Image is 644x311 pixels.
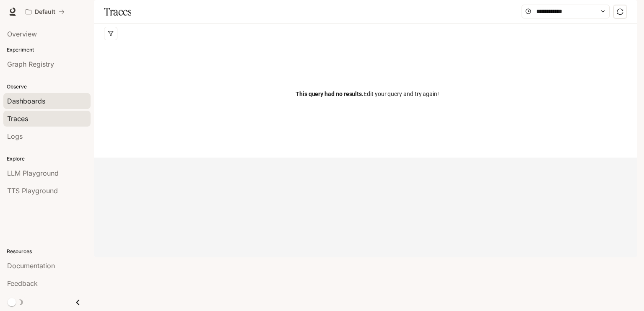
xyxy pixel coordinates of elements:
span: This query had no results. [296,91,364,97]
span: sync [617,8,623,15]
span: Edit your query and try again! [296,89,439,98]
p: Default [35,8,55,16]
h1: Traces [104,3,131,20]
button: All workspaces [22,3,68,20]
